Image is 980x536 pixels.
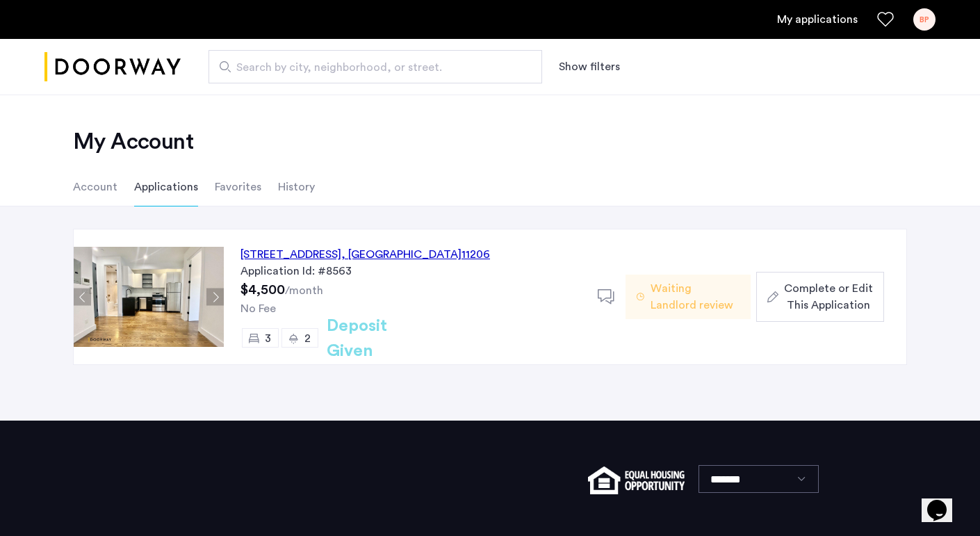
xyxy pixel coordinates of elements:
[240,263,581,279] div: Application Id: #8563
[559,58,620,75] button: Show or hide filters
[285,285,323,296] sub: /month
[215,168,261,206] li: Favorites
[74,247,224,347] img: Apartment photo
[777,11,858,28] a: My application
[651,280,740,314] span: Waiting Landlord review
[913,8,936,31] div: BP
[240,246,490,263] div: [STREET_ADDRESS] 11206
[73,168,117,206] li: Account
[74,289,91,306] button: Previous apartment
[73,128,907,156] h2: My Account
[877,11,894,28] a: Favorites
[756,272,884,322] button: button
[922,480,966,522] iframe: chat widget
[134,168,198,206] li: Applications
[206,289,224,306] button: Next apartment
[44,41,181,93] img: logo
[240,283,285,297] span: $4,500
[44,41,181,93] a: Cazamio logo
[327,314,437,364] h2: Deposit Given
[304,333,311,344] span: 2
[699,465,819,493] select: Language select
[341,249,462,260] span: , [GEOGRAPHIC_DATA]
[278,168,315,206] li: History
[265,333,271,344] span: 3
[588,466,685,494] img: equal-housing.png
[236,59,503,76] span: Search by city, neighborhood, or street.
[240,303,276,314] span: No Fee
[209,50,542,83] input: Apartment Search
[784,280,873,314] span: Complete or Edit This Application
